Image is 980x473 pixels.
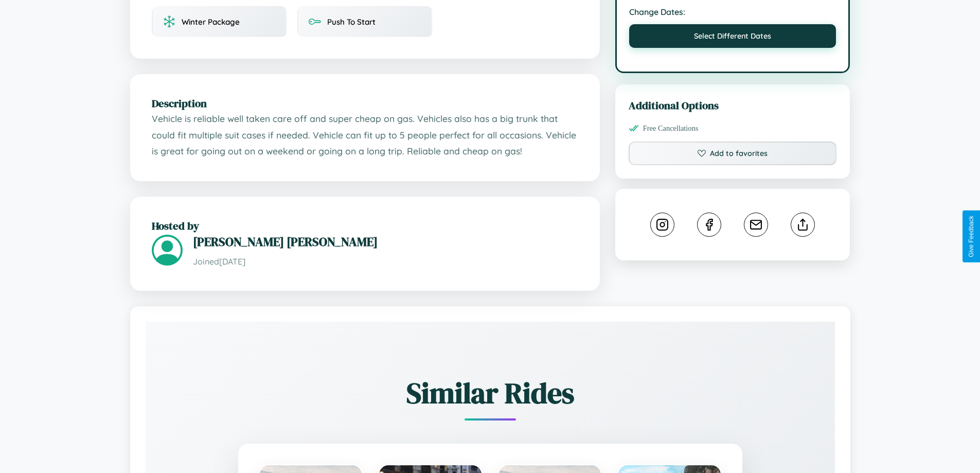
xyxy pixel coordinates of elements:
strong: Change Dates: [629,7,836,17]
button: Add to favorites [629,142,837,165]
span: Winter Package [182,17,240,27]
h2: Hosted by [152,218,578,233]
div: Give Feedback [968,216,975,257]
span: Push To Start [327,17,376,27]
h2: Similar Rides [182,373,799,413]
h2: Description [152,96,578,111]
h3: [PERSON_NAME] [PERSON_NAME] [193,233,578,250]
p: Vehicle is reliable well taken care off and super cheap on gas. Vehicles also has a big trunk tha... [152,111,578,160]
button: Select Different Dates [629,24,836,48]
p: Joined [DATE] [193,254,578,269]
h3: Additional Options [629,98,837,113]
span: Free Cancellations [643,124,699,133]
